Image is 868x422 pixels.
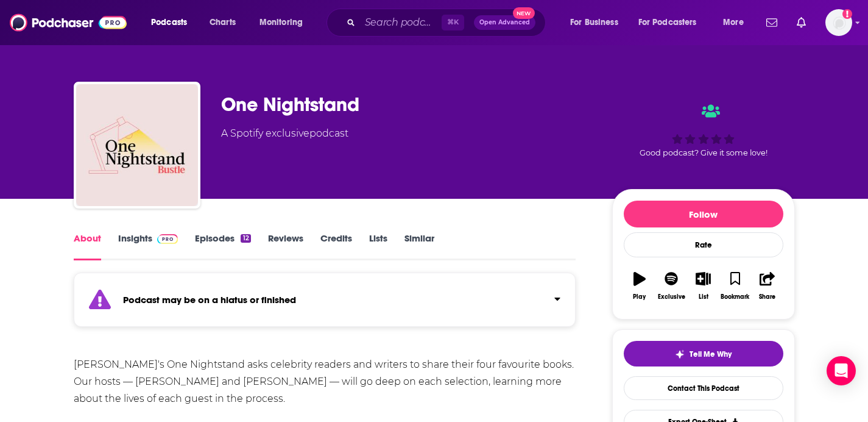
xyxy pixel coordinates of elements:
svg: Add a profile image [842,9,852,19]
button: Show profile menu [825,9,852,36]
button: open menu [630,13,715,32]
input: Search podcasts, credits, & more... [360,13,442,32]
button: open menu [143,13,203,32]
div: List [699,293,708,301]
button: open menu [251,13,319,32]
span: More [723,14,744,31]
div: Play [633,293,646,301]
a: InsightsPodchaser Pro [118,232,178,260]
div: Open Intercom Messenger [827,356,856,385]
span: ⌘ K [442,15,464,30]
a: Lists [369,232,387,260]
span: Open Advanced [479,20,530,26]
div: [PERSON_NAME]'s One Nightstand asks celebrity readers and writers to share their four favourite b... [74,356,576,407]
span: For Podcasters [638,14,697,31]
div: 12 [241,234,250,243]
span: Monitoring [259,14,303,31]
button: tell me why sparkleTell Me Why [624,341,783,367]
button: Open AdvancedNew [474,15,535,30]
a: Credits [320,232,352,260]
div: Good podcast? Give it some love! [612,93,795,168]
span: New [513,7,535,19]
div: Rate [624,232,783,257]
div: Exclusive [658,293,685,301]
a: Charts [202,13,243,32]
span: Tell Me Why [690,349,732,359]
a: Show notifications dropdown [761,12,782,33]
button: open menu [562,13,633,32]
img: tell me why sparkle [675,349,685,359]
div: Search podcasts, credits, & more... [338,9,557,37]
img: Podchaser Pro [157,234,178,244]
strong: Podcast may be on a hiatus or finished [123,294,296,306]
a: Episodes12 [195,232,250,260]
button: Share [751,264,783,308]
button: Bookmark [719,264,751,308]
div: A Spotify exclusive podcast [221,126,348,141]
span: Logged in as megcassidy [825,9,852,36]
a: Similar [404,232,434,260]
button: Follow [624,201,783,227]
div: Share [759,293,775,301]
a: Reviews [268,232,303,260]
span: Good podcast? Give it some love! [640,148,767,157]
span: Charts [210,14,236,31]
button: List [687,264,719,308]
span: For Business [570,14,618,31]
a: About [74,232,101,260]
section: Click to expand status details [74,280,576,327]
div: Bookmark [721,293,749,301]
a: Contact This Podcast [624,376,783,400]
button: Exclusive [655,264,687,308]
img: Podchaser - Follow, Share and Rate Podcasts [10,11,127,34]
a: Show notifications dropdown [792,12,811,33]
button: open menu [715,13,759,32]
img: One Nightstand [76,84,198,206]
span: Podcasts [151,14,187,31]
img: User Profile [825,9,852,36]
button: Play [624,264,655,308]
